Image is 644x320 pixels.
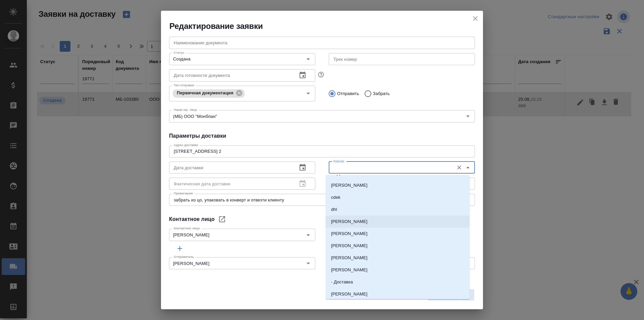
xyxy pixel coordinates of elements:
[463,163,473,172] button: Close
[169,21,483,32] h2: Редактирование заявки
[331,291,368,298] p: [PERSON_NAME]
[317,70,325,79] button: Если заполнить эту дату, автоматически создастся заявка, чтобы забрать готовые документы
[169,242,191,255] button: Добавить
[463,111,473,121] button: Open
[331,206,337,213] p: dhl
[470,13,480,24] button: close
[173,90,237,95] span: Первичная документация
[454,163,464,172] button: Очистить
[169,132,475,140] h4: Параметры доставки
[304,230,313,240] button: Open
[331,267,368,273] p: [PERSON_NAME]
[331,194,340,201] p: cdek
[331,279,353,285] p: - Доставка
[174,197,470,202] textarea: забрать из цо, упаковать в конверт и отвезти клиенту
[304,54,313,64] button: Open
[337,90,359,97] p: Отправить
[331,218,368,225] p: [PERSON_NAME]
[373,90,390,97] p: Забрать
[331,242,368,249] p: [PERSON_NAME]
[304,259,313,268] button: Open
[174,149,470,154] textarea: [STREET_ADDRESS] 2
[173,89,245,98] div: Первичная документация
[304,89,313,98] button: Open
[331,255,368,261] p: [PERSON_NAME]
[331,230,368,237] p: [PERSON_NAME]
[169,215,215,223] h4: Контактное лицо
[331,182,368,189] p: [PERSON_NAME]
